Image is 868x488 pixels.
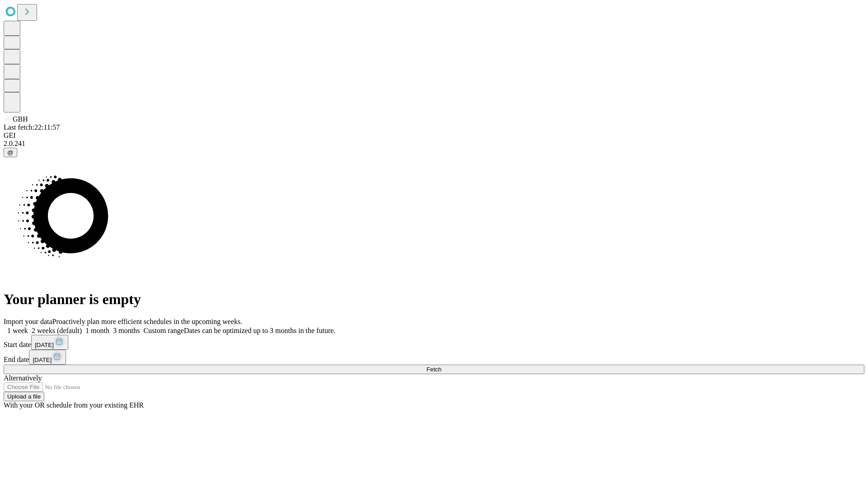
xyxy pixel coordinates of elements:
[35,342,54,348] span: [DATE]
[4,350,864,365] div: End date
[13,115,28,123] span: GBH
[113,327,140,334] span: 3 months
[52,318,242,325] span: Proactively plan more efficient schedules in the upcoming weeks.
[4,131,864,140] div: GEI
[4,335,864,350] div: Start date
[184,327,335,334] span: Dates can be optimized up to 3 months in the future.
[4,374,42,382] span: Alternatively
[32,327,82,334] span: 2 weeks (default)
[4,140,864,148] div: 2.0.241
[4,365,864,374] button: Fetch
[7,149,14,156] span: @
[85,327,109,334] span: 1 month
[4,318,52,325] span: Import your data
[29,350,66,365] button: [DATE]
[4,392,44,401] button: Upload a file
[4,291,864,308] h1: Your planner is empty
[7,327,28,334] span: 1 week
[143,327,184,334] span: Custom range
[4,123,60,131] span: Last fetch: 22:11:57
[31,335,68,350] button: [DATE]
[4,148,17,157] button: @
[33,357,52,363] span: [DATE]
[4,401,144,409] span: With your OR schedule from your existing EHR
[426,366,441,373] span: Fetch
